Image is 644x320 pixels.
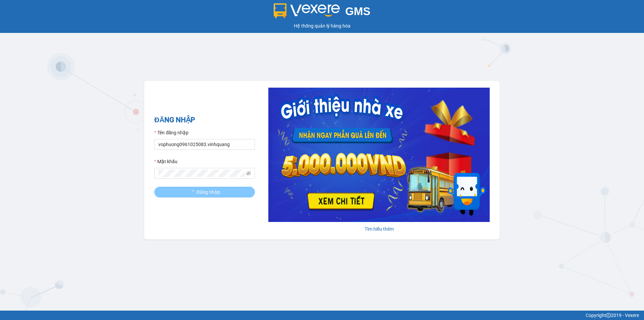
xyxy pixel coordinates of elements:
[154,158,177,165] label: Mật khẩu
[274,10,371,15] a: GMS
[268,225,490,233] div: Tìm hiểu thêm
[274,3,340,18] img: logo 2
[268,88,490,222] img: banner-0
[154,115,255,126] h2: ĐĂNG NHẬP
[606,313,611,318] span: copyright
[158,170,245,177] input: Mật khẩu
[189,190,197,194] span: loading
[154,187,255,197] button: Đăng nhập
[197,188,220,196] span: Đăng nhập
[154,139,255,150] input: Tên đăng nhập
[154,129,189,136] label: Tên đăng nhập
[246,171,251,176] span: eye-invisible
[5,312,639,319] div: Copyright 2019 - Vexere
[2,22,642,30] div: Hệ thống quản lý hàng hóa
[345,5,370,17] span: GMS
